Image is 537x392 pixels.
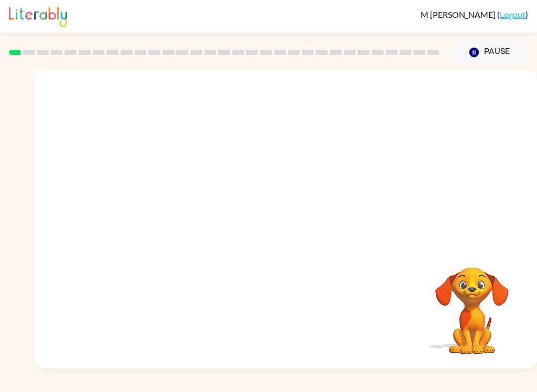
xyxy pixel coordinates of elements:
[421,9,497,19] span: M [PERSON_NAME]
[420,251,524,356] video: Your browser must support playing .mp4 files to use Literably. Please try using another browser.
[421,9,528,19] div: ( )
[500,9,525,19] a: Logout
[452,40,528,64] button: Pause
[9,4,67,27] img: Literably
